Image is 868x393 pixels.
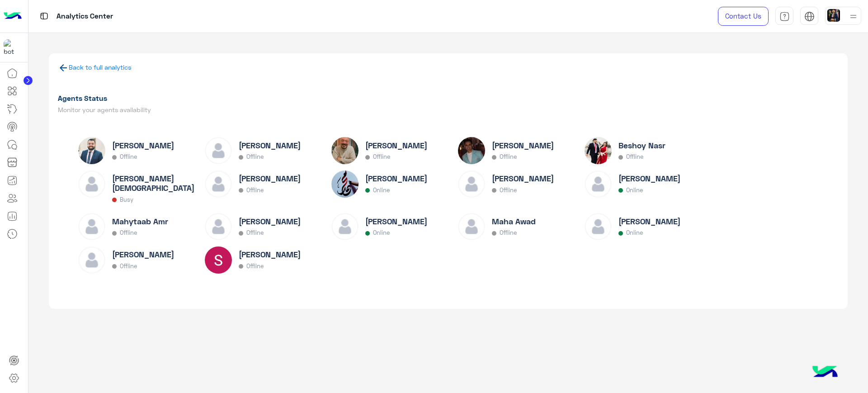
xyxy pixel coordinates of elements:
p: Offline [246,153,264,160]
h6: [PERSON_NAME] [112,250,174,259]
p: Offline [120,263,137,270]
h6: Mahytaab Amr [112,217,168,226]
p: Online [626,229,643,236]
p: Offline [500,229,517,236]
p: Offline [246,187,264,194]
p: Offline [626,153,643,160]
p: Offline [120,229,137,236]
p: Offline [246,229,264,236]
h5: Monitor your agents availability [58,106,445,114]
img: tab [38,10,50,22]
p: Offline [500,187,517,194]
p: Offline [120,153,137,160]
h6: [PERSON_NAME] [492,174,554,183]
img: userImage [827,9,840,22]
h6: [PERSON_NAME] [365,141,427,150]
p: Offline [373,153,390,160]
img: tab [779,11,790,22]
p: Offline [500,153,517,160]
h6: [PERSON_NAME] [365,174,427,183]
h6: Maha Awad [492,217,536,226]
img: Logo [4,7,22,26]
img: hulul-logo.png [809,357,841,388]
p: Online [626,187,643,194]
img: 1403182699927242 [4,39,20,56]
p: Online [373,187,390,194]
h6: [PERSON_NAME] [492,141,554,150]
h6: [PERSON_NAME] [239,250,301,259]
h6: [PERSON_NAME] [365,217,427,226]
p: Online [373,229,390,236]
a: Contact Us [718,7,769,26]
h6: [PERSON_NAME] [239,217,301,226]
p: Busy [120,196,133,203]
h6: [PERSON_NAME] [112,141,174,150]
img: profile [848,11,859,22]
img: tab [804,11,815,22]
a: tab [775,7,793,26]
p: Analytics Center [57,10,113,23]
h6: [PERSON_NAME][DEMOGRAPHIC_DATA] [112,174,202,193]
h6: Beshoy Nasr [618,141,665,150]
a: Back to full analytics [69,63,132,71]
h6: [PERSON_NAME] [239,141,301,150]
p: Offline [246,263,264,270]
h6: [PERSON_NAME] [618,174,680,183]
h6: [PERSON_NAME] [618,217,680,226]
h1: Agents Status [58,94,445,103]
h6: [PERSON_NAME] [239,174,301,183]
